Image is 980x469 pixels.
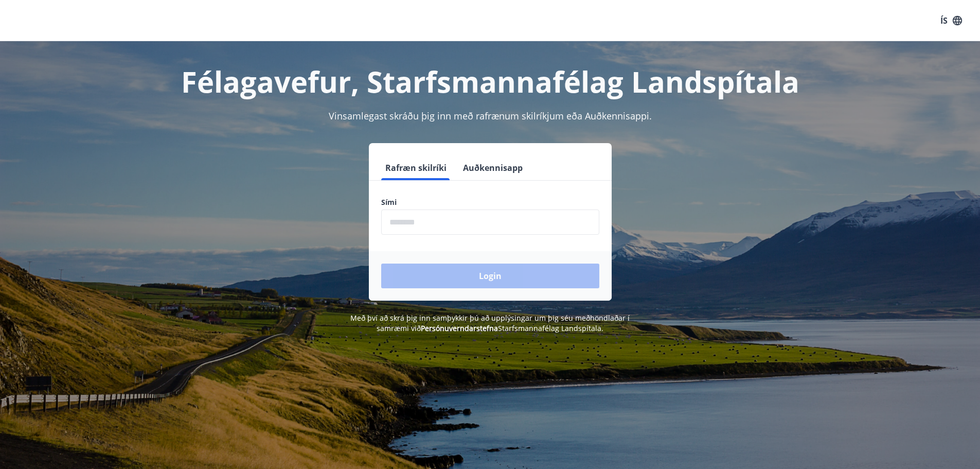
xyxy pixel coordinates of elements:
button: Rafræn skilríki [381,155,451,180]
a: Persónuverndarstefna [421,323,498,333]
h1: Félagavefur, Starfsmannafélag Landspítala [132,62,848,101]
button: Auðkennisapp [459,155,527,180]
label: Sími [381,197,599,207]
button: ÍS [935,11,968,30]
span: Vinsamlegast skráðu þig inn með rafrænum skilríkjum eða Auðkennisappi. [329,110,652,122]
span: Með því að skrá þig inn samþykkir þú að upplýsingar um þig séu meðhöndlaðar í samræmi við Starfsm... [350,313,630,333]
